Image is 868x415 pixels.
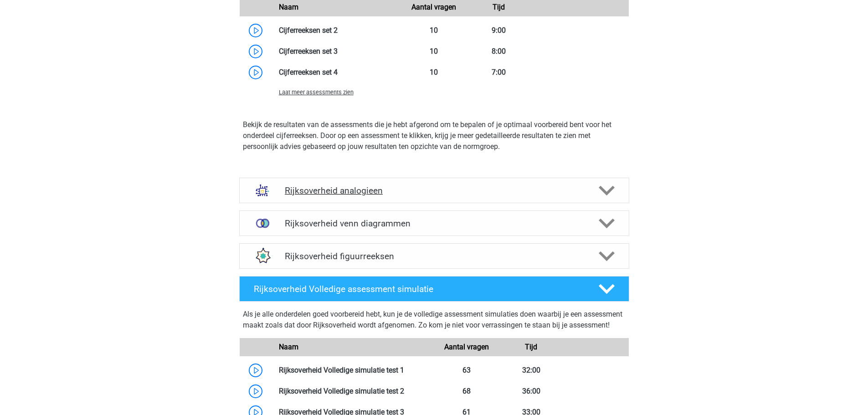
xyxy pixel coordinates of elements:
[401,2,466,13] div: Aantal vragen
[254,284,584,294] h4: Rijksoverheid Volledige assessment simulatie
[243,309,626,334] div: Als je alle onderdelen goed voorbereid hebt, kun je de volledige assessment simulaties doen waarb...
[434,342,498,353] div: Aantal vragen
[272,25,402,36] div: Cijferreeksen set 2
[499,342,564,353] div: Tijd
[285,251,583,261] h4: Rijksoverheid figuurreeksen
[467,2,531,13] div: Tijd
[279,89,354,96] span: Laat meer assessments zien
[272,386,434,397] div: Rijksoverheid Volledige simulatie test 2
[251,244,274,268] img: figuurreeksen
[243,119,626,152] p: Bekijk de resultaten van de assessments die je hebt afgerond om te bepalen of je optimaal voorber...
[236,210,633,236] a: venn diagrammen Rijksoverheid venn diagrammen
[272,46,402,57] div: Cijferreeksen set 3
[236,276,633,302] a: Rijksoverheid Volledige assessment simulatie
[285,185,583,196] h4: Rijksoverheid analogieen
[272,365,434,376] div: Rijksoverheid Volledige simulatie test 1
[272,67,402,78] div: Cijferreeksen set 4
[285,218,583,229] h4: Rijksoverheid venn diagrammen
[251,211,274,235] img: venn diagrammen
[251,179,274,202] img: analogieen
[236,243,633,269] a: figuurreeksen Rijksoverheid figuurreeksen
[272,2,402,13] div: Naam
[236,178,633,203] a: analogieen Rijksoverheid analogieen
[272,342,434,353] div: Naam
